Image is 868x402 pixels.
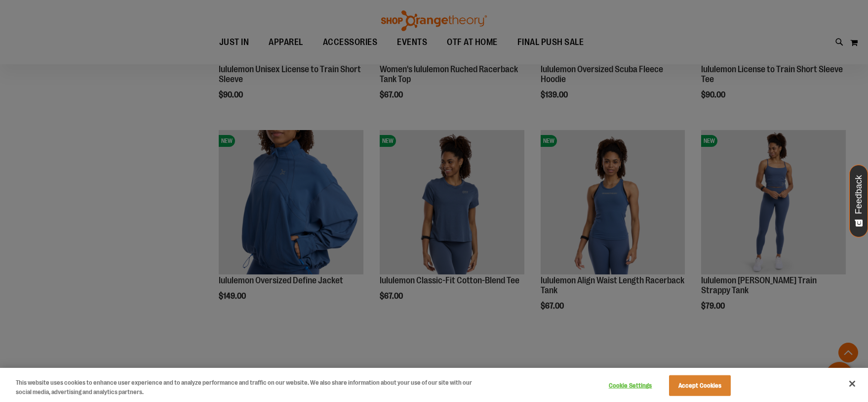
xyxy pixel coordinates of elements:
button: Accept Cookies [669,375,731,396]
span: Feedback [854,175,864,214]
button: Close [841,373,863,395]
button: Cookie Settings [599,376,661,396]
div: This website uses cookies to enhance user experience and to analyze performance and traffic on ou... [16,378,477,397]
button: Feedback - Show survey [849,165,868,237]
